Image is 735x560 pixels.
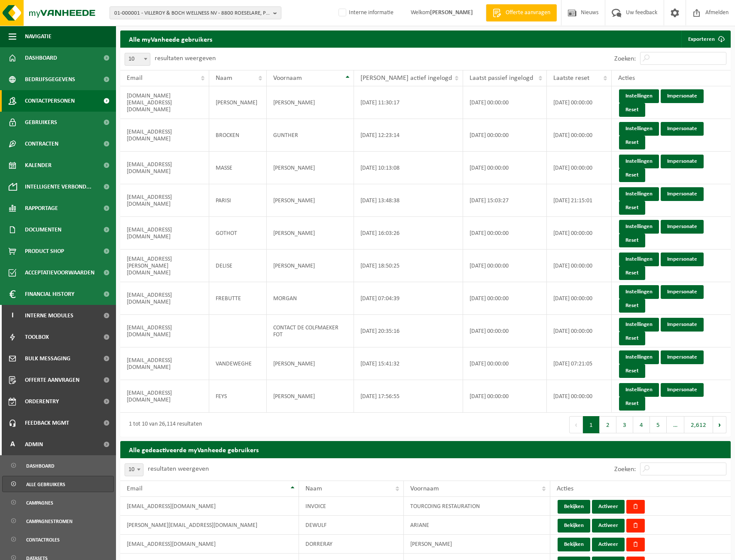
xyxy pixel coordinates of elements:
[614,55,636,62] label: Zoeken:
[209,86,266,119] td: [PERSON_NAME]
[619,103,645,117] a: Reset
[26,495,53,511] span: Campagnes
[2,457,114,474] a: Dashboard
[619,253,659,266] a: Instellingen
[125,53,150,66] span: 10
[26,532,60,548] span: Contactroles
[547,282,612,315] td: [DATE] 00:00:00
[25,283,74,305] span: Financial History
[127,75,143,82] span: Email
[127,485,143,492] span: Email
[619,332,645,345] a: Reset
[592,500,625,514] button: Activeer
[209,250,266,282] td: DELISE
[267,217,354,250] td: [PERSON_NAME]
[619,234,645,247] a: Reset
[299,516,404,535] td: DEWULF
[25,47,57,69] span: Dashboard
[360,75,452,82] span: [PERSON_NAME] actief ingelogd
[267,347,354,380] td: [PERSON_NAME]
[619,89,659,103] a: Instellingen
[354,380,463,413] td: [DATE] 17:56:55
[430,9,473,16] strong: [PERSON_NAME]
[25,262,95,283] span: Acceptatievoorwaarden
[354,217,463,250] td: [DATE] 16:03:26
[667,416,684,433] span: …
[25,112,57,133] span: Gebruikers
[25,434,43,455] span: Admin
[463,282,547,315] td: [DATE] 00:00:00
[216,75,232,82] span: Naam
[209,184,266,217] td: PARISI
[354,152,463,184] td: [DATE] 10:13:08
[661,187,704,201] a: Impersonate
[267,86,354,119] td: [PERSON_NAME]
[547,315,612,347] td: [DATE] 00:00:00
[619,285,659,299] a: Instellingen
[120,347,209,380] td: [EMAIL_ADDRESS][DOMAIN_NAME]
[25,412,69,434] span: Feedback MGMT
[553,75,589,82] span: Laatste reset
[619,350,659,364] a: Instellingen
[267,380,354,413] td: [PERSON_NAME]
[713,416,726,433] button: Next
[25,26,52,47] span: Navigatie
[619,220,659,234] a: Instellingen
[267,315,354,347] td: CONTACT DE COLFMAEKER FOT
[125,464,143,476] span: 10
[209,119,266,152] td: BROCKEN
[25,155,52,176] span: Kalender
[354,347,463,380] td: [DATE] 15:41:32
[299,497,404,516] td: INVOICE
[120,30,221,47] h2: Alle myVanheede gebruikers
[25,348,70,369] span: Bulk Messaging
[354,250,463,282] td: [DATE] 18:50:25
[463,184,547,217] td: [DATE] 15:03:27
[25,391,97,412] span: Orderentry Goedkeuring
[618,75,635,82] span: Acties
[2,494,114,511] a: Campagnes
[25,90,75,112] span: Contactpersonen
[9,305,16,326] span: I
[633,416,650,433] button: 4
[2,513,114,529] a: Campagnestromen
[619,383,659,397] a: Instellingen
[337,6,393,19] label: Interne informatie
[592,519,625,533] button: Activeer
[148,466,209,472] label: resultaten weergeven
[463,119,547,152] td: [DATE] 00:00:00
[661,155,704,168] a: Impersonate
[125,53,150,65] span: 10
[26,476,65,493] span: Alle gebruikers
[557,485,573,492] span: Acties
[26,458,55,474] span: Dashboard
[267,282,354,315] td: MORGAN
[25,369,79,391] span: Offerte aanvragen
[463,250,547,282] td: [DATE] 00:00:00
[114,7,270,20] span: 01-000001 - VILLEROY & BOCH WELLNESS NV - 8800 ROESELARE, POPULIERSTRAAT 1
[547,86,612,119] td: [DATE] 00:00:00
[299,535,404,554] td: DORRERAY
[155,55,216,62] label: resultaten weergeven
[619,155,659,168] a: Instellingen
[25,326,49,348] span: Toolbox
[267,152,354,184] td: [PERSON_NAME]
[125,463,143,476] span: 10
[661,383,704,397] a: Impersonate
[209,152,266,184] td: MASSE
[120,217,209,250] td: [EMAIL_ADDRESS][DOMAIN_NAME]
[661,350,704,364] a: Impersonate
[25,240,64,262] span: Product Shop
[120,119,209,152] td: [EMAIL_ADDRESS][DOMAIN_NAME]
[592,538,625,551] button: Activeer
[120,516,299,535] td: [PERSON_NAME][EMAIL_ADDRESS][DOMAIN_NAME]
[2,476,114,492] a: Alle gebruikers
[125,417,202,432] div: 1 tot 10 van 26,114 resultaten
[619,136,645,149] a: Reset
[616,416,633,433] button: 3
[120,441,731,458] h2: Alle gedeactiveerde myVanheede gebruikers
[619,168,645,182] a: Reset
[547,119,612,152] td: [DATE] 00:00:00
[120,86,209,119] td: [DOMAIN_NAME][EMAIL_ADDRESS][DOMAIN_NAME]
[25,133,58,155] span: Contracten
